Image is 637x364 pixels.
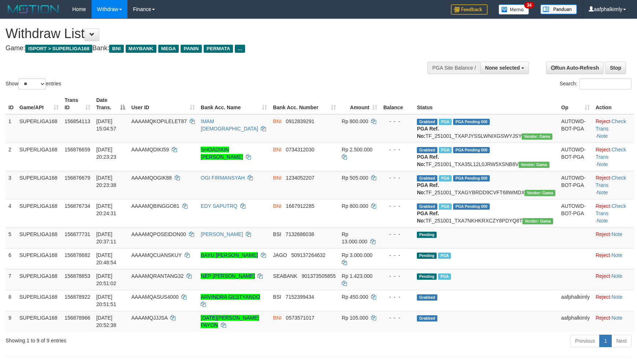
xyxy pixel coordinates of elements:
td: SUPERLIGA168 [16,199,62,227]
div: - - - [383,146,411,153]
span: AAAAMQCUANSKUY [131,252,181,258]
span: Copy 1234052207 to clipboard [286,175,314,181]
span: Copy 0912839291 to clipboard [286,118,314,124]
span: PGA Pending [453,203,490,210]
span: Rp 505.000 [342,175,368,181]
td: 1 [5,114,16,143]
td: aafphalkimly [558,311,593,332]
th: Balance [380,93,414,114]
a: Reject [596,252,610,258]
span: [DATE] 20:23:23 [96,147,116,160]
span: 156878682 [64,252,90,258]
span: Copy 0734312030 to clipboard [286,147,314,152]
span: Grabbed [417,203,437,210]
span: Copy 509137264632 to clipboard [291,252,325,258]
span: Vendor URL: https://trx31.1velocity.biz [525,190,555,196]
td: SUPERLIGA168 [16,269,62,290]
span: AAAAMQBINGGO81 [131,203,179,209]
td: SUPERLIGA168 [16,290,62,311]
a: BAYU [PERSON_NAME] [201,252,258,258]
a: [PERSON_NAME] [201,231,243,237]
span: 156876734 [64,203,90,209]
span: PGA Pending [453,175,490,181]
span: Pending [417,253,437,259]
span: Vendor URL: https://trx31.1velocity.biz [522,218,553,224]
input: Search: [579,78,632,89]
span: BNI [109,45,123,53]
th: Bank Acc. Name: activate to sort column ascending [198,93,270,114]
span: AAAAMQASUS4000 [131,294,178,300]
td: TF_251001_TXAPJYSSLWNIXGSWYJSY [414,114,558,143]
span: PGA Pending [453,147,490,153]
select: Showentries [18,78,46,89]
span: PANIN [181,45,201,53]
span: AAAAMQDIKI59 [131,147,169,152]
span: 156878966 [64,315,90,321]
span: ISPORT > SUPERLIGA168 [25,45,92,53]
td: AUTOWD-BOT-PGA [558,199,593,227]
span: Marked by aafsengchandara [438,273,451,280]
span: [DATE] 20:52:38 [96,315,116,328]
span: BNI [273,203,281,209]
span: Marked by aafsoycanthlai [439,175,452,181]
span: Marked by aafsoycanthlai [439,203,452,210]
span: None selected [485,65,520,71]
label: Show entries [5,78,61,89]
span: PERMATA [204,45,233,53]
a: Reject [596,118,610,124]
a: ARVINDRA GESTYANDO [201,294,260,300]
span: Copy 901373505855 to clipboard [301,273,336,279]
span: 34 [524,2,534,8]
a: Note [597,218,608,224]
span: Pending [417,273,437,280]
th: Op: activate to sort column ascending [558,93,593,114]
h4: Game: Bank: [5,45,417,52]
th: ID [5,93,16,114]
div: - - - [383,293,411,301]
a: Note [612,273,623,279]
b: PGA Ref. No: [417,126,439,139]
span: Grabbed [417,294,437,301]
th: Action [593,93,634,114]
a: Previous [570,335,600,347]
span: Copy 1667912285 to clipboard [286,203,314,209]
span: Vendor URL: https://trx31.1velocity.biz [519,162,549,168]
span: JAGO [273,252,287,258]
div: - - - [383,118,411,125]
span: [DATE] 20:24:31 [96,203,116,216]
span: Rp 105.000 [342,315,368,321]
span: Marked by aafsoycanthlai [438,253,451,259]
span: [DATE] 20:23:38 [96,175,116,188]
span: Copy 7132686038 to clipboard [286,231,314,237]
span: 156854113 [64,118,90,124]
span: AAAAMQJJJSA [131,315,167,321]
td: AUTOWD-BOT-PGA [558,114,593,143]
div: PGA Site Balance / [427,62,480,74]
td: 3 [5,171,16,199]
td: SUPERLIGA168 [16,171,62,199]
span: Rp 13.000.000 [342,231,367,244]
span: Marked by aafsoycanthlai [439,147,452,153]
span: AAAAMQOGIK88 [131,175,171,181]
img: Feedback.jpg [451,4,488,15]
a: EDY SAPUTRQ [201,203,237,209]
th: Trans ID: activate to sort column ascending [62,93,93,114]
td: 8 [5,290,16,311]
span: 156876679 [64,175,90,181]
b: PGA Ref. No: [417,210,439,224]
span: Grabbed [417,175,437,181]
div: - - - [383,231,411,238]
span: BNI [273,147,281,152]
a: Reject [596,294,610,300]
span: 156877731 [64,231,90,237]
span: Rp 450.000 [342,294,368,300]
td: 5 [5,227,16,248]
span: 156876659 [64,147,90,152]
span: MAYBANK [126,45,156,53]
div: - - - [383,174,411,181]
td: 2 [5,143,16,171]
span: Rp 1.423.000 [342,273,373,279]
td: SUPERLIGA168 [16,227,62,248]
span: AAAAMQKOPILELET87 [131,118,187,124]
td: AUTOWD-BOT-PGA [558,143,593,171]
